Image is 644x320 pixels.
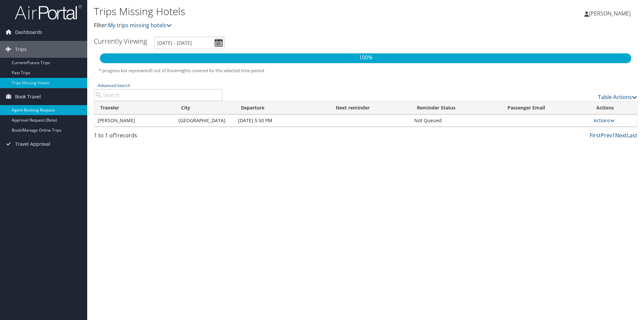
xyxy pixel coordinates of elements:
span: Book Travel [15,88,41,105]
span: Trips [15,41,26,58]
th: Traveler: activate to sort column ascending [94,101,175,115]
a: Advanced Search [97,83,130,88]
img: airportal-logo.png [15,4,82,20]
td: [PERSON_NAME] [94,115,175,127]
a: First [590,132,601,139]
span: Dashboards [15,24,42,41]
a: My trips missing hotels [108,21,172,29]
a: Next [615,132,627,139]
div: 1 to 1 of records [94,131,222,143]
p: Filter: [94,21,456,30]
p: 100% [100,53,631,62]
span: [PERSON_NAME] [589,10,631,17]
td: [DATE] 5:50 PM [235,115,330,127]
span: Travel Approval [15,136,50,152]
span: 0 out of 0 [150,67,169,74]
a: 1 [612,132,615,139]
th: Next reminder [330,101,411,115]
td: Not Queued [411,115,501,127]
th: Departure: activate to sort column descending [235,101,330,115]
th: Reminder Status [411,101,501,115]
h5: * progress bar represents overnights covered for the selected time period. [99,67,632,74]
a: Table Actions [598,93,637,101]
th: City: activate to sort column ascending [175,101,235,115]
a: Last [627,132,637,139]
a: Actions [594,117,615,124]
td: [GEOGRAPHIC_DATA] [175,115,235,127]
input: Advanced Search [94,89,222,101]
a: [PERSON_NAME] [584,3,637,24]
th: Actions [590,101,637,115]
h3: Currently Viewing [94,37,147,46]
span: 1 [114,132,117,139]
th: Passenger Email: activate to sort column ascending [501,101,590,115]
input: [DATE] - [DATE] [154,37,225,49]
a: Prev [601,132,612,139]
h1: Trips Missing Hotels [94,4,456,18]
